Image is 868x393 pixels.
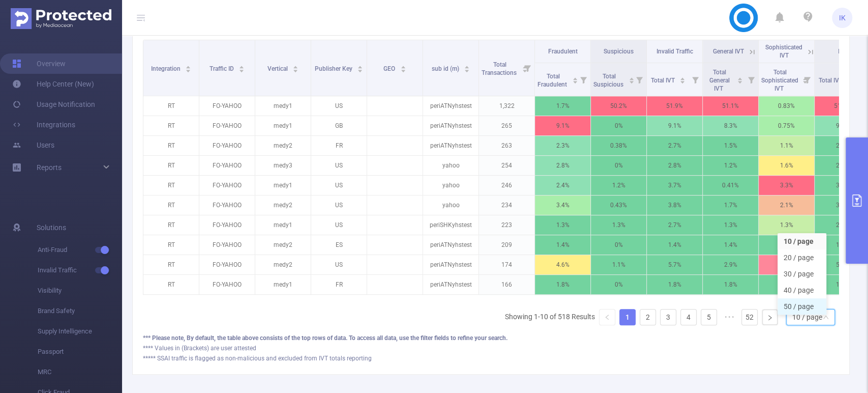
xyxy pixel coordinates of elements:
[12,74,94,94] a: Help Center (New)
[311,176,367,195] p: US
[423,116,478,135] p: periATNyhstest
[12,53,66,74] a: Overview
[199,215,255,235] p: FO-YAHOO
[143,195,199,215] p: RT
[703,176,758,195] p: 0.41%
[38,362,122,382] span: MRC
[238,64,245,70] div: Sort
[311,215,367,235] p: US
[721,309,737,325] li: Next 5 Pages
[703,215,758,235] p: 1.3%
[661,310,676,325] a: 3
[548,48,578,55] span: Fraudulent
[759,116,814,135] p: 0.75%
[709,69,730,92] span: Total General IVT
[777,233,826,249] li: 10 / page
[199,116,255,135] p: FO-YAHOO
[186,68,191,71] i: icon: caret-down
[400,64,406,67] i: icon: caret-up
[647,215,702,235] p: 2.7%
[143,333,839,343] div: *** Please note, By default, the table above consists of the top rows of data. To access all data...
[199,275,255,294] p: FO-YAHOO
[620,310,635,325] a: 1
[479,215,534,235] p: 223
[292,64,298,70] div: Sort
[535,275,590,294] p: 1.8%
[591,116,646,135] p: 0%
[12,115,75,135] a: Integrations
[464,68,470,71] i: icon: caret-down
[591,275,646,294] p: 0%
[255,176,311,195] p: medy1
[38,301,122,321] span: Brand Safety
[591,235,646,255] p: 0%
[12,94,95,115] a: Usage Notification
[479,195,534,215] p: 234
[255,96,311,116] p: medy1
[535,215,590,235] p: 1.3%
[632,63,646,96] i: Filter menu
[792,310,822,325] div: 10 / page
[209,65,235,72] span: Traffic ID
[800,63,814,96] i: Filter menu
[701,309,717,325] li: 5
[535,156,590,175] p: 2.8%
[199,96,255,116] p: FO-YAHOO
[535,136,590,155] p: 2.3%
[255,255,311,274] p: medy2
[38,280,122,301] span: Visibility
[741,309,758,325] li: 52
[703,275,758,294] p: 1.8%
[537,73,568,88] span: Total Fraudulent
[185,64,191,70] div: Sort
[759,195,814,215] p: 2.1%
[11,8,111,29] img: Protected Media
[591,136,646,155] p: 0.38%
[744,63,758,96] i: Filter menu
[505,309,595,325] li: Showing 1-10 of 518 Results
[464,64,470,67] i: icon: caret-up
[293,64,298,67] i: icon: caret-up
[151,65,182,72] span: Integration
[628,76,635,82] div: Sort
[400,64,406,70] div: Sort
[423,136,478,155] p: periATNyhstest
[423,195,478,215] p: yahoo
[255,136,311,155] p: medy2
[572,76,578,82] div: Sort
[647,275,702,294] p: 1.8%
[423,275,478,294] p: periATNyhstest
[591,195,646,215] p: 0.43%
[143,215,199,235] p: RT
[767,315,773,321] i: icon: right
[38,260,122,280] span: Invalid Traffic
[535,255,590,274] p: 4.6%
[311,275,367,294] p: FR
[640,310,655,325] a: 2
[311,195,367,215] p: US
[315,65,354,72] span: Publisher Key
[267,65,289,72] span: Vertical
[703,96,758,116] p: 51.1%
[628,76,634,79] i: icon: caret-up
[186,64,191,67] i: icon: caret-up
[311,116,367,135] p: GB
[423,96,478,116] p: periATNyhstest
[143,235,199,255] p: RT
[647,195,702,215] p: 3.8%
[591,156,646,175] p: 0%
[143,344,839,353] div: **** Values in (Brackets) are user attested
[535,235,590,255] p: 1.4%
[255,235,311,255] p: medy2
[759,176,814,195] p: 3.3%
[777,298,826,315] li: 50 / page
[199,235,255,255] p: FO-YAHOO
[759,96,814,116] p: 0.83%
[357,68,363,71] i: icon: caret-down
[311,255,367,274] p: US
[688,63,702,96] i: Filter menu
[479,116,534,135] p: 265
[823,314,829,321] i: icon: down
[593,73,625,88] span: Total Suspicious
